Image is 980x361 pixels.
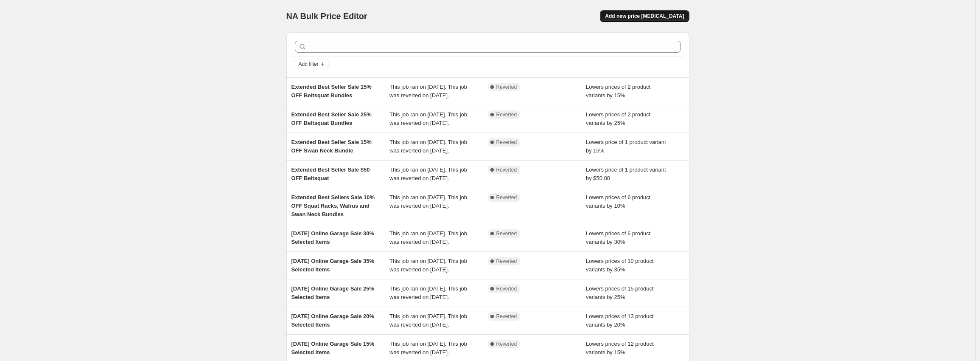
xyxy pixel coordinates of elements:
[291,111,372,126] span: Extended Best Seller Sale 25% OFF Beltsquat Bundles
[389,84,467,99] span: This job ran on [DATE]. This job was reverted on [DATE].
[389,194,467,209] span: This job ran on [DATE]. This job was reverted on [DATE].
[286,11,367,21] span: NA Bulk Price Editor
[586,111,650,126] span: Lowers prices of 2 product variants by 25%
[291,166,370,181] span: Extended Best Seller Sale $50 OFF Beltsquat
[586,285,654,300] span: Lowers prices of 15 product variants by 25%
[389,230,467,245] span: This job ran on [DATE]. This job was reverted on [DATE].
[389,341,467,355] span: This job ran on [DATE]. This job was reverted on [DATE].
[295,59,329,69] button: Add filter
[496,258,517,265] span: Reverted
[389,258,467,273] span: This job ran on [DATE]. This job was reverted on [DATE].
[496,111,517,118] span: Reverted
[605,13,684,20] span: Add new price [MEDICAL_DATA]
[496,194,517,201] span: Reverted
[586,313,654,328] span: Lowers prices of 13 product variants by 20%
[586,84,650,99] span: Lowers prices of 2 product variants by 15%
[586,258,654,273] span: Lowers prices of 10 product variants by 35%
[291,230,375,245] span: [DATE] Online Garage Sale 30% Selected Items
[291,341,375,355] span: [DATE] Online Garage Sale 15% Selected Items
[291,194,375,217] span: Extended Best Sellers Sale 10% OFF Squat Racks, Walrus and Swan Neck Bundles
[496,139,517,146] span: Reverted
[586,194,650,209] span: Lowers prices of 6 product variants by 10%
[496,313,517,320] span: Reverted
[291,258,375,273] span: [DATE] Online Garage Sale 35% Selected Items
[291,84,372,99] span: Extended Best Seller Sale 15% OFF Beltsquat Bundles
[586,139,666,154] span: Lowers price of 1 product variant by 15%
[389,285,467,300] span: This job ran on [DATE]. This job was reverted on [DATE].
[600,10,689,22] button: Add new price [MEDICAL_DATA]
[496,230,517,237] span: Reverted
[299,61,319,68] span: Add filter
[389,111,467,126] span: This job ran on [DATE]. This job was reverted on [DATE].
[496,285,517,292] span: Reverted
[586,230,650,245] span: Lowers prices of 6 product variants by 30%
[586,166,666,181] span: Lowers price of 1 product variant by $50.00
[586,341,654,355] span: Lowers prices of 12 product variants by 15%
[389,313,467,328] span: This job ran on [DATE]. This job was reverted on [DATE].
[496,84,517,90] span: Reverted
[389,166,467,181] span: This job ran on [DATE]. This job was reverted on [DATE].
[389,139,467,154] span: This job ran on [DATE]. This job was reverted on [DATE].
[291,313,375,328] span: [DATE] Online Garage Sale 20% Selected Items
[496,341,517,347] span: Reverted
[291,139,372,154] span: Extended Best Seller Sale 15% OFF Swan Neck Bundle
[496,166,517,173] span: Reverted
[291,285,375,300] span: [DATE] Online Garage Sale 25% Selected Items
